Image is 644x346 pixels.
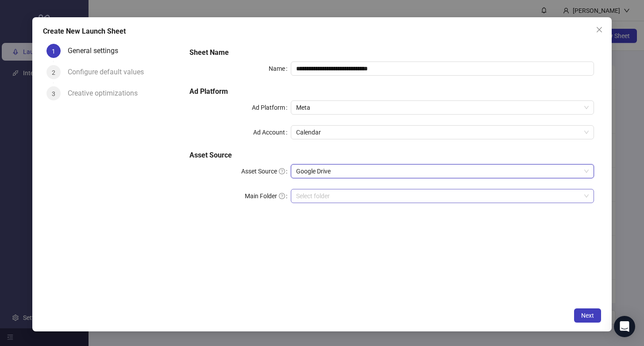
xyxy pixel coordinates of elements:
[52,69,55,76] span: 2
[614,316,635,337] div: Open Intercom Messenger
[592,23,606,37] button: Close
[52,90,55,97] span: 3
[296,101,589,114] span: Meta
[269,62,291,76] label: Name
[241,164,291,178] label: Asset Source
[189,47,594,58] h5: Sheet Name
[279,193,285,199] span: question-circle
[252,100,291,115] label: Ad Platform
[279,168,285,174] span: question-circle
[68,44,125,58] div: General settings
[245,189,291,203] label: Main Folder
[189,150,594,161] h5: Asset Source
[68,65,151,79] div: Configure default values
[581,312,594,319] span: Next
[52,48,55,55] span: 1
[596,26,603,33] span: close
[291,62,594,76] input: Name
[296,126,589,139] span: Calendar
[296,165,589,178] span: Google Drive
[68,86,145,100] div: Creative optimizations
[43,26,602,37] div: Create New Launch Sheet
[253,125,291,139] label: Ad Account
[189,86,594,97] h5: Ad Platform
[574,308,601,323] button: Next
